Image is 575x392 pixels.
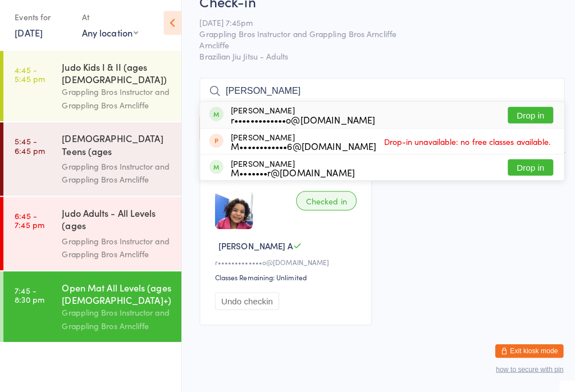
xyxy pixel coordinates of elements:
[228,171,350,180] div: M•••••••r@[DOMAIN_NAME]
[81,12,136,31] div: At
[489,345,556,358] button: Exit kiosk mode
[61,65,170,89] div: Judo Kids I & II (ages [DEMOGRAPHIC_DATA])
[501,111,546,127] button: Drop in
[228,145,372,154] div: M••••••••••••6@[DOMAIN_NAME]
[228,136,372,154] div: [PERSON_NAME]
[15,12,70,31] div: Events for
[212,294,276,311] button: Undo checkin
[61,209,170,236] div: Judo Adults - All Levels (ages [DEMOGRAPHIC_DATA]+)
[216,241,289,253] span: [PERSON_NAME] A
[212,194,250,231] img: image1724225508.png
[61,236,170,262] div: Grappling Bros Instructor and Grappling Bros Arncliffe
[61,135,170,163] div: [DEMOGRAPHIC_DATA] Teens (ages [DEMOGRAPHIC_DATA])
[293,194,352,213] div: Checked in
[61,307,170,333] div: Grappling Bros Instructor and Grappling Bros Arncliffe
[197,44,540,55] span: Arncliffe
[15,31,42,43] a: [DATE]
[81,31,136,43] div: Any location
[3,199,179,272] a: 6:45 -7:45 pmJudo Adults - All Levels (ages [DEMOGRAPHIC_DATA]+)Grappling Bros Instructor and Gra...
[212,259,355,268] div: r•••••••••••••o@[DOMAIN_NAME]
[490,366,556,373] button: how to secure with pin
[3,55,179,125] a: 4:45 -5:45 pmJudo Kids I & II (ages [DEMOGRAPHIC_DATA])Grappling Bros Instructor and Grappling Br...
[15,213,44,231] time: 6:45 - 7:45 pm
[197,82,558,108] input: Search
[3,126,179,198] a: 5:45 -6:45 pm[DEMOGRAPHIC_DATA] Teens (ages [DEMOGRAPHIC_DATA])Grappling Bros Instructor and Grap...
[501,162,546,179] button: Drop in
[3,273,179,343] a: 7:45 -8:30 pmOpen Mat All Levels (ages [DEMOGRAPHIC_DATA]+)Grappling Bros Instructor and Grapplin...
[15,140,44,158] time: 5:45 - 6:45 pm
[228,110,371,127] div: [PERSON_NAME]
[61,163,170,189] div: Grappling Bros Instructor and Grappling Bros Arncliffe
[197,55,558,66] span: Brazilian Jiu Jitsu - Adults
[15,287,44,305] time: 7:45 - 8:30 pm
[197,33,540,44] span: Grappling Bros Instructor and Grappling Bros Arncliffe
[61,89,170,115] div: Grappling Bros Instructor and Grappling Bros Arncliffe
[197,21,540,33] span: [DATE] 7:45pm
[228,118,371,127] div: r•••••••••••••o@[DOMAIN_NAME]
[15,69,44,87] time: 4:45 - 5:45 pm
[212,274,355,284] div: Classes Remaining: Unlimited
[228,162,350,180] div: [PERSON_NAME]
[61,282,170,307] div: Open Mat All Levels (ages [DEMOGRAPHIC_DATA]+)
[376,136,546,153] span: Drop-in unavailable: no free classes available.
